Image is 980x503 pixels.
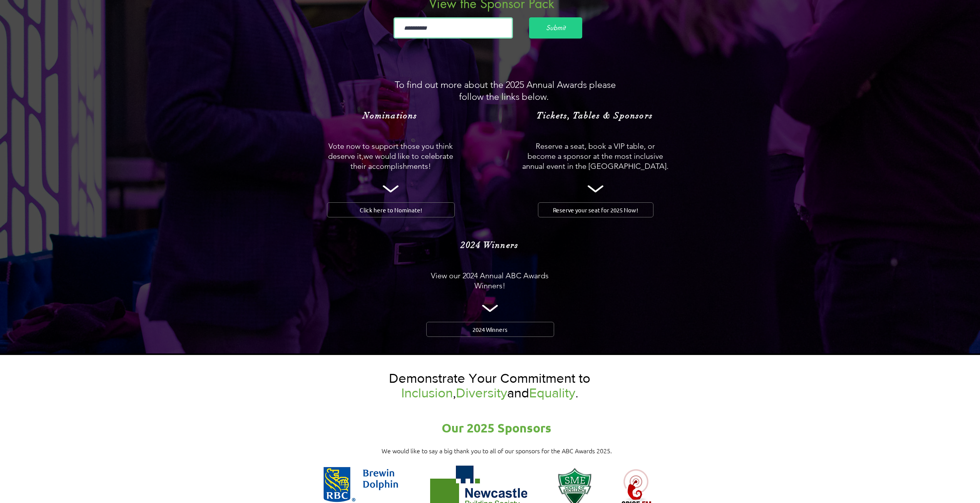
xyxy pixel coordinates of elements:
a: Click here to Nominate! [327,202,455,217]
span: Reserve a seat, book a VIP table, or become a sponsor at the most inclusive annual event in the [... [522,141,668,171]
span: Inclusion [401,385,453,400]
span: We would like to say a big thank you to all of our sponsors for the ABC Awards 2025. [382,446,612,455]
span: Nominations [363,110,417,121]
button: Submit [529,17,582,39]
span: Demonstrate Your Commitment to , and . [389,371,590,400]
span: 2024 Winners [472,325,508,333]
span: To find out more about the 2025 Annual Awards please follow the links below. [395,79,616,102]
span: Vote now to support those you think deserve it, [328,141,453,161]
span: Reserve your seat for 2025 Now! [553,206,638,214]
span: Tickets, Tables & Sponsors [537,110,653,121]
span: Equality [529,385,575,400]
span: Diversity [456,385,507,400]
span: we would like to celebrate their accomplishments! [350,151,453,171]
span: View our 2024 Annual ABC Awards Winners! [431,271,549,290]
span: Our 2025 Sponsors [442,420,551,436]
div: main content [394,17,513,39]
span: Click here to Nominate! [360,206,422,214]
a: 2024 Winners [426,322,554,337]
span: Submit [546,24,565,33]
span: 2024 Winners [461,240,519,250]
a: Reserve your seat for 2025 Now! [538,202,653,217]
